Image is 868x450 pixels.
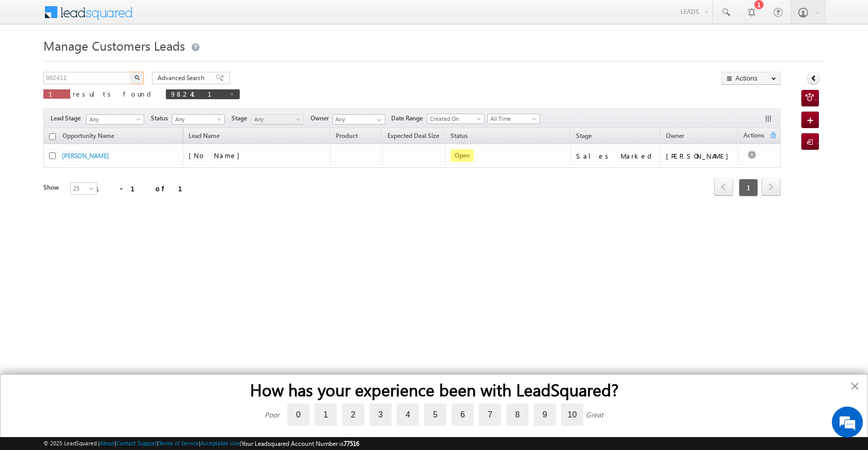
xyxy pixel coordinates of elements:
input: Check all records [49,133,56,140]
span: Lead Name [183,130,225,144]
span: prev [714,178,733,196]
label: 7 [479,404,501,426]
span: Stage [576,132,592,139]
label: 1 [315,404,337,426]
span: Actions [738,130,769,143]
span: © 2025 LeadSquared | | | | | [43,439,359,448]
div: Show [43,183,62,192]
span: Advanced Search [158,73,208,83]
label: 0 [287,404,309,426]
a: Acceptable Use [200,440,240,446]
a: Status [445,130,473,144]
label: 5 [424,404,446,426]
label: 6 [452,404,474,426]
span: 1 [739,179,758,196]
span: Your Leadsquared Account Number is [241,440,359,447]
span: next [762,178,781,196]
span: Owner [311,114,333,123]
span: [No Name] [189,151,245,160]
button: Actions [721,72,781,85]
input: Type to Search [333,114,385,125]
img: Search [134,75,139,80]
label: 8 [506,404,529,426]
span: 1 [49,89,65,98]
a: Contact Support [116,440,157,446]
a: About [100,440,115,446]
span: Status [151,114,172,123]
span: Manage Customers Leads [43,37,185,54]
a: Show All Items [371,115,384,125]
span: Expected Deal Size [388,132,439,139]
span: 77516 [344,440,359,447]
button: Close [850,378,860,394]
div: Poor [265,410,280,420]
span: Lead Stage [51,114,85,123]
a: [PERSON_NAME] [62,152,109,160]
span: Any [252,115,301,124]
span: results found [73,89,155,98]
h2: How has your experience been with LeadSquared? [21,380,847,399]
div: Sales Marked [576,151,656,161]
span: Owner [666,132,684,139]
label: 3 [369,404,392,426]
span: Any [173,115,222,124]
span: Product [336,132,358,139]
span: 982411 [171,89,224,98]
span: Open [451,149,474,162]
label: 10 [561,404,583,426]
a: Terms of Service [159,440,199,446]
div: [PERSON_NAME] [666,151,734,161]
label: 2 [342,404,364,426]
span: 25 [71,184,98,193]
label: 9 [534,404,556,426]
span: Opportunity Name [63,132,114,139]
span: All Time [488,114,537,123]
span: Date Range [391,114,427,123]
span: Any [87,115,141,124]
label: 4 [397,404,419,426]
span: Stage [231,114,251,123]
div: Great [586,410,603,420]
span: Created On [427,114,481,123]
div: 1 - 1 of 1 [95,182,195,194]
